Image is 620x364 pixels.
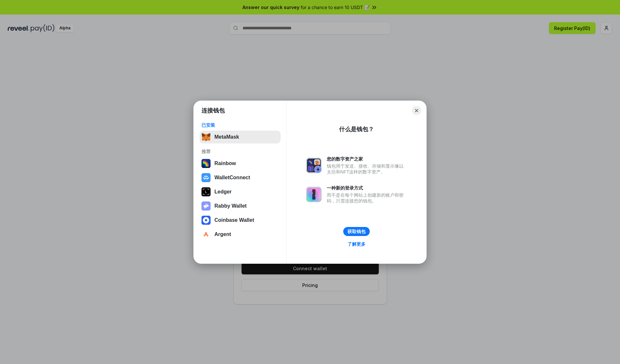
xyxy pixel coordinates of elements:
[339,125,374,133] div: 什么是钱包？
[214,217,254,223] div: Coinbase Wallet
[327,185,407,191] div: 一种新的登录方式
[201,216,211,225] img: svg+xml,%3Csvg%20width%3D%2228%22%20height%3D%2228%22%20viewBox%3D%220%200%2028%2028%22%20fill%3D...
[347,229,366,234] div: 获取钱包
[327,163,407,175] div: 钱包用于发送、接收、存储和显示像以太坊和NFT这样的数字资产。
[200,157,281,170] button: Rainbow
[200,214,281,227] button: Coinbase Wallet
[201,133,211,142] img: svg+xml,%3Csvg%20fill%3D%22none%22%20height%3D%2233%22%20viewBox%3D%220%200%2035%2033%22%20width%...
[214,161,236,166] div: Rainbow
[214,189,232,195] div: Ledger
[344,240,369,248] a: 了解更多
[327,156,407,162] div: 您的数字资产之家
[200,228,281,241] button: Argent
[214,134,239,140] div: MetaMask
[214,231,231,237] div: Argent
[343,227,370,236] button: 获取钱包
[412,106,421,115] button: Close
[200,171,281,184] button: WalletConnect
[347,241,366,247] div: 了解更多
[201,149,279,154] div: 推荐
[306,187,322,202] img: svg+xml,%3Csvg%20xmlns%3D%22http%3A%2F%2Fwww.w3.org%2F2000%2Fsvg%22%20fill%3D%22none%22%20viewBox...
[201,202,211,211] img: svg+xml,%3Csvg%20xmlns%3D%22http%3A%2F%2Fwww.w3.org%2F2000%2Fsvg%22%20fill%3D%22none%22%20viewBox...
[214,203,247,209] div: Rabby Wallet
[201,122,279,128] div: 已安装
[201,107,225,114] h1: 连接钱包
[200,185,281,198] button: Ledger
[327,192,407,204] div: 而不是在每个网站上创建新的账户和密码，只需连接您的钱包。
[201,173,211,182] img: svg+xml,%3Csvg%20width%3D%2228%22%20height%3D%2228%22%20viewBox%3D%220%200%2028%2028%22%20fill%3D...
[201,187,211,196] img: svg+xml,%3Csvg%20xmlns%3D%22http%3A%2F%2Fwww.w3.org%2F2000%2Fsvg%22%20width%3D%2228%22%20height%3...
[200,200,281,212] button: Rabby Wallet
[200,131,281,143] button: MetaMask
[201,230,211,239] img: svg+xml,%3Csvg%20width%3D%2228%22%20height%3D%2228%22%20viewBox%3D%220%200%2028%2028%22%20fill%3D...
[214,175,250,181] div: WalletConnect
[201,159,211,168] img: svg+xml,%3Csvg%20width%3D%22120%22%20height%3D%22120%22%20viewBox%3D%220%200%20120%20120%22%20fil...
[306,158,322,173] img: svg+xml,%3Csvg%20xmlns%3D%22http%3A%2F%2Fwww.w3.org%2F2000%2Fsvg%22%20fill%3D%22none%22%20viewBox...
